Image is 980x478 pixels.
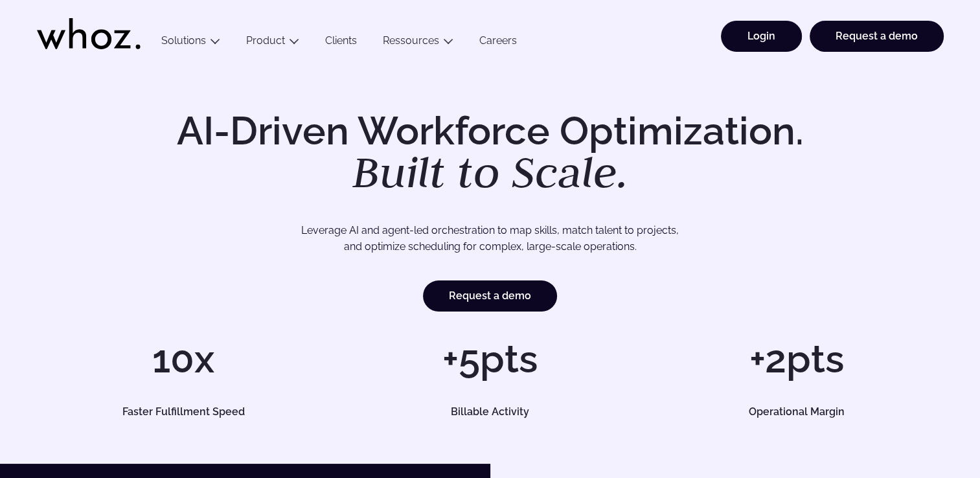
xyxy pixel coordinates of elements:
h5: Operational Margin [665,407,929,417]
h1: +2pts [650,339,943,378]
h5: Faster Fulfillment Speed [51,407,315,417]
a: Ressources [383,34,439,47]
a: Clients [312,34,370,52]
a: Request a demo [810,21,944,52]
button: Product [233,34,312,52]
em: Built to Scale. [352,143,628,200]
button: Solutions [148,34,233,52]
a: Login [721,21,802,52]
h1: AI-Driven Workforce Optimization. [159,111,822,194]
h5: Billable Activity [358,407,622,417]
h1: +5pts [343,339,637,378]
iframe: Chatbot [895,393,962,460]
a: Request a demo [423,280,557,312]
h1: 10x [37,339,330,378]
a: Careers [466,34,530,52]
p: Leverage AI and agent-led orchestration to map skills, match talent to projects, and optimize sch... [82,222,898,255]
button: Ressources [370,34,466,52]
a: Product [246,34,285,47]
